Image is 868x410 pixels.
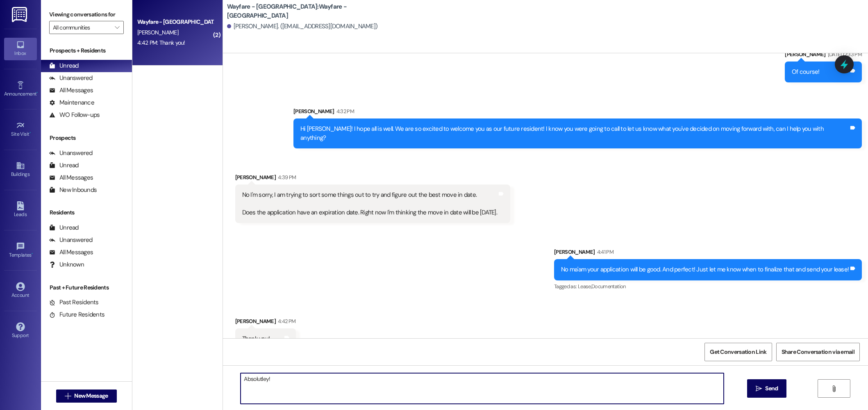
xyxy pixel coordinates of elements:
[4,159,37,181] a: Buildings
[4,199,37,221] a: Leads
[53,21,111,34] input: All communities
[293,107,862,118] div: [PERSON_NAME]
[41,208,132,217] div: Residents
[49,74,93,82] div: Unanswered
[115,24,119,31] i: 
[49,298,99,307] div: Past Residents
[56,389,117,403] button: New Message
[49,310,105,319] div: Future Residents
[591,283,626,290] span: Documentation
[65,393,71,399] i: 
[785,50,862,61] div: [PERSON_NAME]
[756,385,762,392] i: 
[30,130,31,136] span: •
[782,348,854,356] span: Share Conversation via email
[49,223,79,232] div: Unread
[74,392,108,400] span: New Message
[561,265,849,274] div: No ma'am your application will be good. And perfect! Just let me know when to finalize that and s...
[49,161,79,170] div: Unread
[4,320,37,342] a: Support
[242,335,270,343] div: Thank you!
[826,50,862,59] div: [DATE] 12:33 PM
[831,385,837,392] i: 
[137,18,213,26] div: Wayfare - [GEOGRAPHIC_DATA]
[49,86,93,95] div: All Messages
[49,173,93,182] div: All Messages
[792,68,820,76] div: Of course!
[578,283,591,290] span: Lease ,
[49,248,93,257] div: All Messages
[49,186,97,194] div: New Inbounds
[49,149,93,157] div: Unanswered
[710,348,766,356] span: Get Conversation Link
[241,373,724,404] textarea: Absolutley!
[49,236,93,244] div: Unanswered
[334,107,354,116] div: 4:32 PM
[765,384,778,393] span: Send
[32,251,33,257] span: •
[49,61,79,70] div: Unread
[49,8,124,21] label: Viewing conversations for
[276,173,296,182] div: 4:39 PM
[12,7,29,22] img: ResiDesk Logo
[747,379,787,398] button: Send
[4,280,37,302] a: Account
[554,280,862,292] div: Tagged as:
[227,2,391,20] b: Wayfare - [GEOGRAPHIC_DATA]: Wayfare - [GEOGRAPHIC_DATA]
[704,343,772,361] button: Get Conversation Link
[300,125,849,142] div: Hi [PERSON_NAME]! I hope all is well. We are so excited to welcome you as our future resident! I ...
[49,260,84,269] div: Unknown
[4,118,37,141] a: Site Visit •
[235,173,510,184] div: [PERSON_NAME]
[554,248,862,259] div: [PERSON_NAME]
[276,317,295,326] div: 4:42 PM
[49,98,94,107] div: Maintenance
[41,283,132,292] div: Past + Future Residents
[41,134,132,142] div: Prospects
[227,22,378,31] div: [PERSON_NAME]. ([EMAIL_ADDRESS][DOMAIN_NAME])
[595,248,614,256] div: 4:41 PM
[36,90,38,96] span: •
[49,111,100,119] div: WO Follow-ups
[776,343,860,361] button: Share Conversation via email
[242,191,497,217] div: No I'm sorry, I am trying to sort some things out to try and figure out the best move in date. Do...
[4,38,37,60] a: Inbox
[235,317,296,328] div: [PERSON_NAME]
[41,46,132,55] div: Prospects + Residents
[137,29,178,36] span: [PERSON_NAME]
[137,39,185,46] div: 4:42 PM: Thank you!
[4,239,37,262] a: Templates •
